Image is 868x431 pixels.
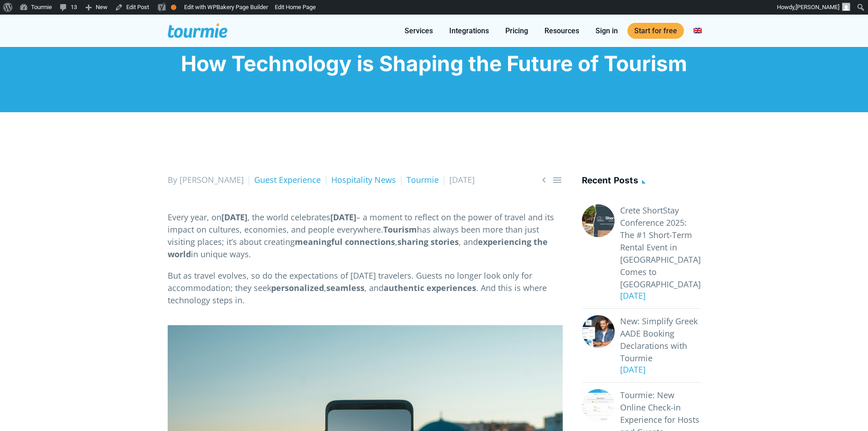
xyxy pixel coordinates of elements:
p: Every year, on , the world celebrates – a moment to reflect on the power of travel and its impact... [168,211,563,260]
p: But as travel evolves, so do the expectations of [DATE] travelers. Guests no longer look only for... [168,270,563,306]
strong: personalized [271,282,324,293]
strong: [DATE] [330,212,356,223]
a: Hospitality News [331,174,396,185]
strong: experiencing the [478,236,548,247]
strong: seamless [326,282,365,293]
span: By [PERSON_NAME] [168,174,244,185]
a: Services [398,25,440,36]
a: Guest Experience [254,174,321,185]
a: Sign in [589,25,625,36]
a:  [552,174,563,186]
span: Previous post [539,174,550,186]
span: [PERSON_NAME] [796,4,839,10]
strong: meaningful connections [295,236,395,247]
strong: sharing stories [397,236,459,247]
strong: [DATE] [221,212,247,223]
h4: Recent posts [582,174,701,189]
a: Resources [538,25,586,36]
div: OK [171,5,176,10]
strong: experiences [426,282,476,293]
a: Tourmie [406,174,439,185]
a: Pricing [498,25,535,36]
div: [DATE] [615,363,701,376]
span: [DATE] [449,174,475,185]
a:  [539,174,550,186]
a: Integrations [442,25,496,36]
a: Crete ShortStay Conference 2025: The #1 Short-Term Rental Event in [GEOGRAPHIC_DATA] Comes to [GE... [620,204,701,291]
h1: How Technology is Shaping the Future of Tourism [168,51,701,76]
strong: world [168,249,191,260]
strong: authentic [384,282,424,293]
strong: Tourism [383,224,417,235]
a: Start for free [627,23,684,39]
a: New: Simplify Greek AADE Booking Declarations with Tourmie [620,315,701,364]
div: [DATE] [615,290,701,302]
